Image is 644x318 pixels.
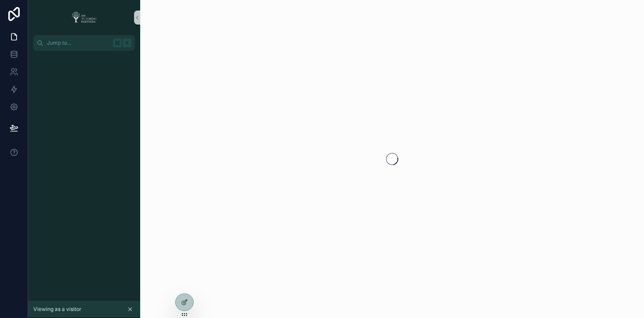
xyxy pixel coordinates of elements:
button: Jump to...K [33,35,135,51]
div: scrollable content [28,51,140,67]
span: K [124,39,131,46]
span: Viewing as a visitor [33,306,81,313]
img: App logo [69,11,99,25]
span: Jump to... [47,39,110,46]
